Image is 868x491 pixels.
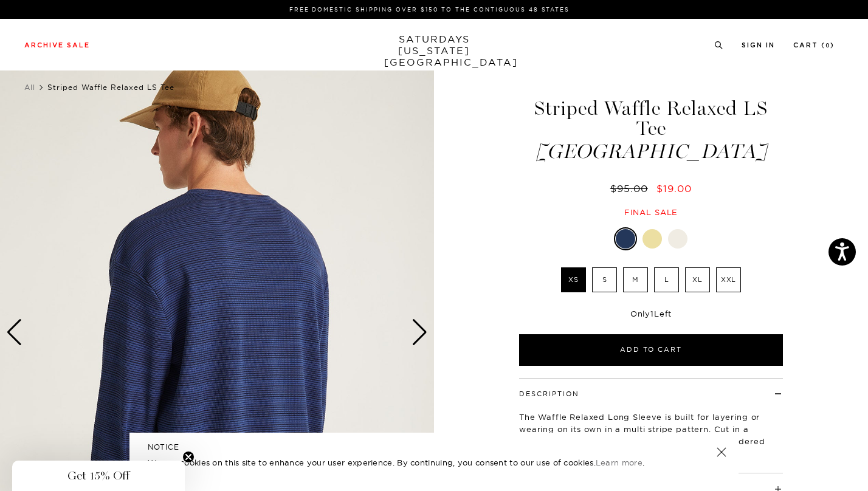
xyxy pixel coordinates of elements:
h5: NOTICE [148,442,720,453]
button: Description [519,391,579,397]
span: 1 [650,309,654,318]
button: Add to Cart [519,334,783,366]
a: Sign In [742,42,775,49]
h1: Striped Waffle Relaxed LS Tee [517,98,785,162]
label: XL [685,267,710,292]
span: Striped Waffle Relaxed LS Tee [47,83,174,92]
span: [GEOGRAPHIC_DATA] [517,142,785,162]
label: XS [561,267,586,292]
label: S [592,267,617,292]
p: FREE DOMESTIC SHIPPING OVER $150 TO THE CONTIGUOUS 48 STATES [29,5,830,14]
label: XXL [716,267,741,292]
p: We use cookies on this site to enhance your user experience. By continuing, you consent to our us... [148,456,677,469]
label: M [623,267,648,292]
div: Previous slide [6,319,22,346]
span: $19.00 [656,182,692,194]
del: $95.00 [610,182,653,194]
span: Get 15% Off [67,469,129,483]
button: Close teaser [182,451,195,463]
div: Next slide [412,319,428,346]
div: Get 15% OffClose teaser [12,461,185,491]
div: Final sale [517,207,785,218]
a: SATURDAYS[US_STATE][GEOGRAPHIC_DATA] [384,33,484,68]
p: The Waffle Relaxed Long Sleeve is built for layering or wearing on its own in a multi stripe patt... [519,411,783,459]
small: 0 [825,43,830,49]
label: L [654,267,679,292]
a: Archive Sale [24,42,90,49]
div: Only Left [519,309,783,319]
a: All [24,83,35,92]
a: Cart (0) [793,42,835,49]
a: Learn more [596,458,642,467]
